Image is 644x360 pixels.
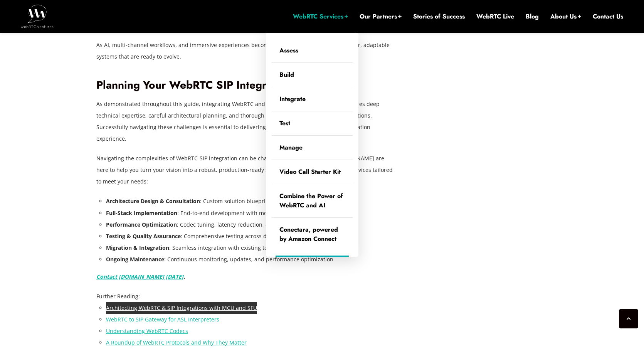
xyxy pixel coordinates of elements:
[106,327,188,335] a: Understanding WebRTC Codecs
[106,242,393,254] li: : Seamless integration with existing telephony infrastructure
[96,291,393,302] p: Further Reading:
[476,12,514,21] a: WebRTC Live
[550,12,581,21] a: About Us
[106,316,219,323] a: WebRTC to SIP Gateway for ASL Interpreters
[96,273,185,280] em: .
[272,111,353,135] a: Test
[272,39,353,62] a: Assess
[526,12,539,21] a: Blog
[413,12,465,21] a: Stories of Success
[96,153,393,187] p: Navigating the complexities of WebRTC-SIP integration can be challenging. Our experts at [DOMAIN_...
[106,304,257,311] a: Architecting WebRTC & SIP Integrations with MCU and SFU
[272,160,353,184] a: Video Call Starter Kit
[106,244,169,251] strong: Migration & Integration
[272,87,353,111] a: Integrate
[96,39,393,62] p: As AI, multi-channel workflows, and immersive experiences become standard, we must build modular,...
[96,79,393,92] h2: Planning Your WebRTC SIP Integration
[106,230,393,242] li: : Comprehensive testing across devices, networks, and edge cases
[272,136,353,160] a: Manage
[96,273,183,280] a: Contact [DOMAIN_NAME] [DATE]
[106,232,181,240] strong: Testing & Quality Assurance
[106,207,393,219] li: : End-to-end development with modern frameworks and protocols
[106,256,164,263] strong: Ongoing Maintenance
[96,98,393,145] p: As demonstrated throughout this guide, integrating WebRTC and SIP is a complex process that requi...
[293,12,348,21] a: WebRTC Services
[272,218,353,251] a: Conectara, powered by Amazon Connect
[106,197,200,205] strong: Architecture Design & Consultation
[106,219,393,230] li: : Codec tuning, latency reduction, and scalability improvements
[272,184,353,217] a: Combine the Power of WebRTC and AI
[106,209,177,217] strong: Full-Stack Implementation
[360,12,402,21] a: Our Partners
[106,221,177,228] strong: Performance Optimization
[21,5,54,28] img: WebRTC.ventures
[106,339,247,346] a: A Roundup of WebRTC Protocols and Why They Matter
[272,63,353,87] a: Build
[593,12,623,21] a: Contact Us
[106,195,393,207] li: : Custom solution blueprints for your specific requirements
[106,254,393,265] li: : Continuous monitoring, updates, and performance optimization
